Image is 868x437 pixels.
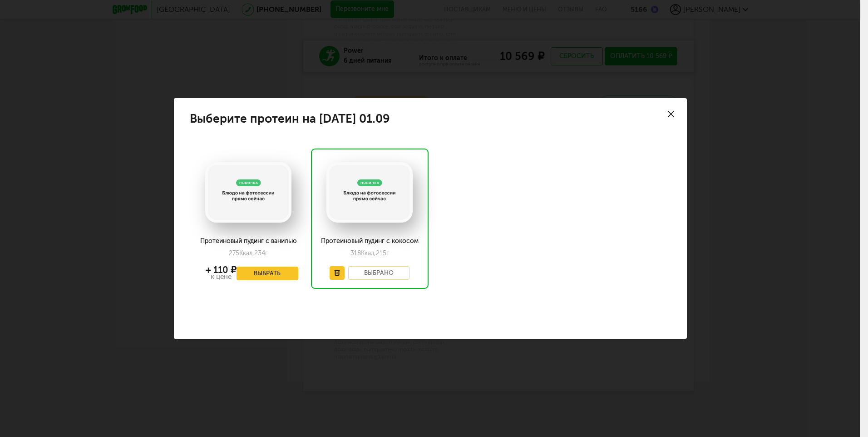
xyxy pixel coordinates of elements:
span: г [265,249,268,257]
img: big_noimage.png [326,162,413,223]
div: 318 215 [350,249,389,257]
img: big_noimage.png [205,162,291,223]
button: Выбрать [237,267,298,280]
span: г [386,249,389,257]
span: Ккал, [239,249,254,257]
div: к цене [206,273,237,280]
div: Протеиновый пудинг с ванилью [198,238,298,245]
div: 275 234 [229,249,268,257]
div: + 110 ₽ [206,266,237,273]
div: Протеиновый пудинг с кокосом [320,238,419,245]
span: Ккал, [361,249,376,257]
h4: Выберите протеин на [DATE] 01.09 [190,114,390,124]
